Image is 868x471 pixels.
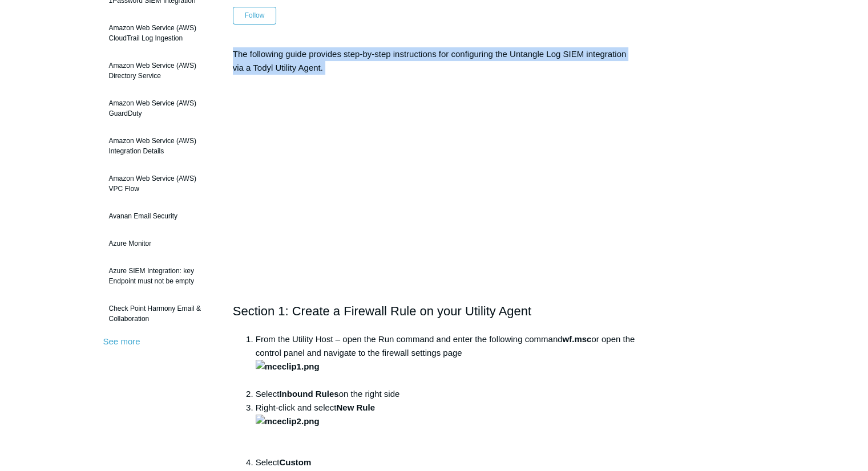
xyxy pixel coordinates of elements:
[233,7,277,24] button: Follow Article
[562,334,591,344] strong: wf.msc
[103,260,216,292] a: Azure SIEM Integration: key Endpoint must not be empty
[233,47,636,75] p: The following guide provides step-by-step instructions for configuring the Untangle Log SIEM inte...
[279,457,311,467] strong: Custom
[103,298,216,330] a: Check Point Harmony Email & Collaboration
[103,336,140,346] a: See more
[103,205,216,227] a: Avanan Email Security
[256,332,636,387] li: From the Utility Host – open the Run command and enter the following command or open the control ...
[103,233,216,254] a: Azure Monitor
[103,168,216,200] a: Amazon Web Service (AWS) VPC Flow
[103,17,216,49] a: Amazon Web Service (AWS) CloudTrail Log Ingestion
[256,401,636,456] li: Right-click and select
[256,387,636,401] li: Select on the right side
[256,456,636,469] li: Select
[233,301,636,321] h2: Section 1: Create a Firewall Rule on your Utility Agent
[256,415,320,428] img: mceclip2.png
[336,403,375,412] strong: New Rule
[103,92,216,124] a: Amazon Web Service (AWS) GuardDuty
[256,360,320,373] img: mceclip1.png
[103,130,216,162] a: Amazon Web Service (AWS) Integration Details
[103,55,216,87] a: Amazon Web Service (AWS) Directory Service
[279,389,338,399] strong: Inbound Rules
